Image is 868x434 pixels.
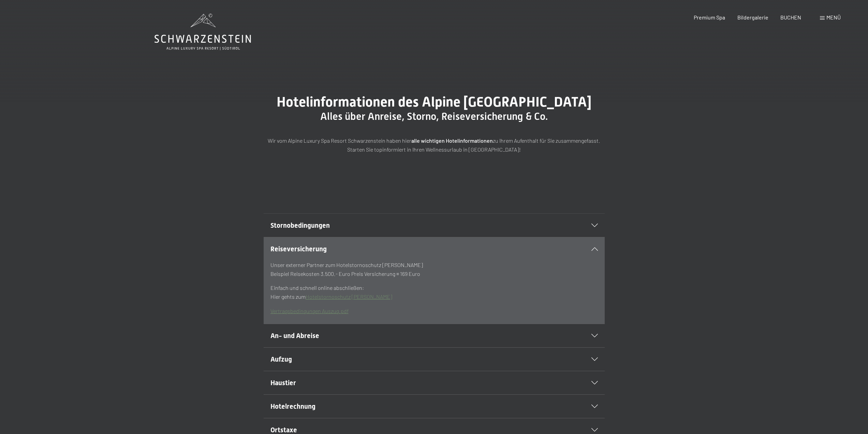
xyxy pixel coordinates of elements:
p: Wir vom Alpine Luxury Spa Resort Schwarzenstein haben hier zu Ihrem Aufenthalt für Sie zusammenge... [264,136,605,154]
p: Einfach und schnell online abschließen: Hier gehts zum [270,283,598,301]
span: Hotelrechnung [270,402,315,410]
p: Unser externer Partner zum Hotelstornoschutz [PERSON_NAME] Beispiel Reisekosten 3.500.- Euro Prei... [270,261,598,278]
span: Menü [826,14,841,20]
span: Ortstaxe [270,426,297,434]
span: Alles über Anreise, Storno, Reiseversicherung & Co. [320,110,548,122]
a: Bildergalerie [737,14,768,20]
a: Premium Spa [694,14,725,20]
span: Hotelinformationen des Alpine [GEOGRAPHIC_DATA] [277,94,591,110]
a: BUCHEN [780,14,801,20]
a: Hotelstornoschutz [PERSON_NAME] [306,293,392,300]
span: Haustier [270,379,296,387]
a: Vertragsbedingungen Auszug.pdf [270,308,349,314]
strong: alle wichtigen Hotelinformationen [411,137,493,144]
span: Stornobedingungen [270,221,330,229]
span: An- und Abreise [270,332,319,340]
span: Aufzug [270,355,292,363]
span: Reiseversicherung [270,245,327,253]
